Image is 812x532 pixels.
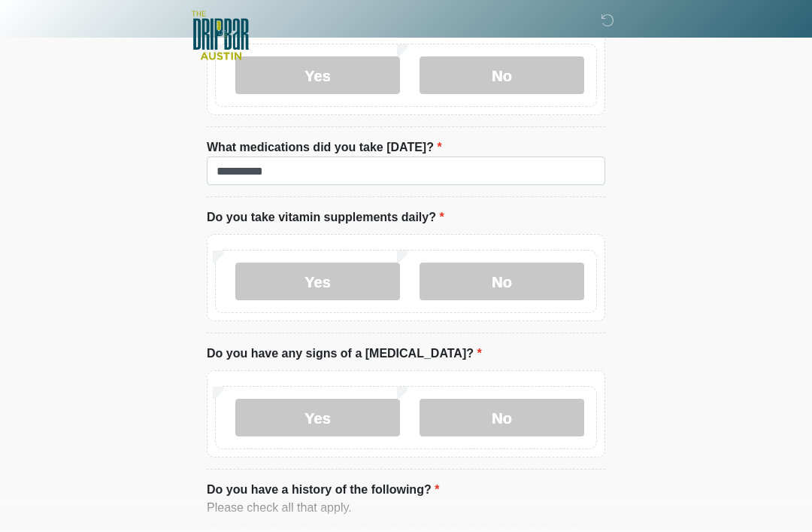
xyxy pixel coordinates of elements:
label: Yes [235,400,400,437]
label: Do you have any signs of a [MEDICAL_DATA]? [207,345,482,363]
img: The DRIPBaR - Austin The Domain Logo [192,11,249,60]
div: Please check all that apply. [207,500,605,518]
label: No [420,400,584,437]
label: No [420,57,584,95]
label: No [420,263,584,301]
label: Yes [235,57,400,95]
label: Do you take vitamin supplements daily? [207,209,444,227]
label: Do you have a history of the following? [207,482,439,500]
label: Yes [235,263,400,301]
label: What medications did you take [DATE]? [207,139,442,157]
